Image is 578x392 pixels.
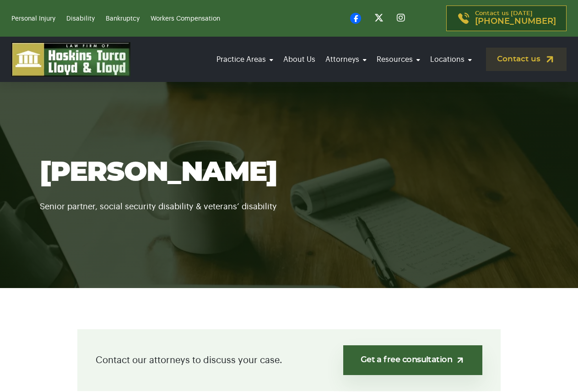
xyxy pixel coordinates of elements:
[427,47,475,72] a: Locations
[11,42,130,76] img: logo
[475,11,556,26] p: Contact us [DATE]
[11,16,55,22] a: Personal Injury
[214,47,276,72] a: Practice Areas
[66,16,95,22] a: Disability
[343,345,482,375] a: Get a free consultation
[486,48,567,71] a: Contact us
[106,16,140,22] a: Bankruptcy
[374,47,423,72] a: Resources
[281,47,318,72] a: About Us
[40,189,539,213] p: Senior partner, social security disability & veterans’ disability
[40,157,539,189] h1: [PERSON_NAME]
[151,16,220,22] a: Workers Compensation
[455,355,465,365] img: arrow-up-right-light.svg
[77,329,501,391] div: Contact our attorneys to discuss your case.
[323,47,369,72] a: Attorneys
[475,17,556,26] span: [PHONE_NUMBER]
[446,5,567,31] a: Contact us [DATE][PHONE_NUMBER]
